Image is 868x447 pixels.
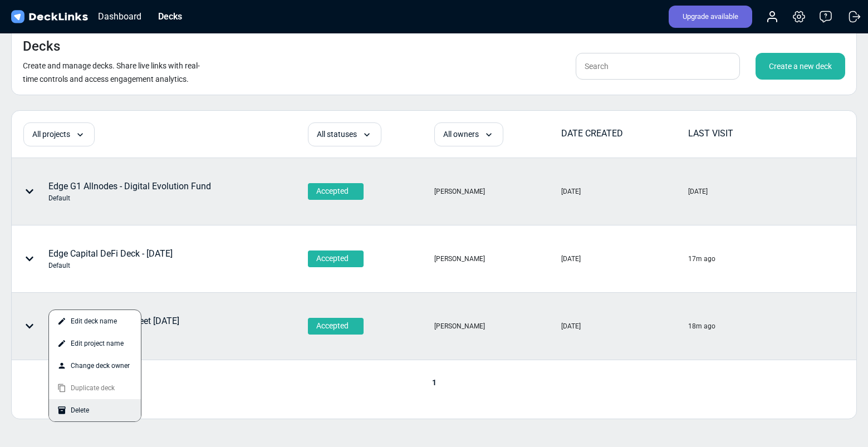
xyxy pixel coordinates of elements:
div: Decks [153,9,188,23]
div: Change deck owner [49,355,141,377]
div: Delete [49,399,141,421]
h4: Decks [23,38,60,55]
div: Edit deck name [49,310,141,332]
div: Upgrade available [669,6,752,28]
span: Accepted [316,320,349,332]
div: Dashboard [92,9,147,23]
small: Create and manage decks. Share live links with real-time controls and access engagement analytics. [23,61,200,83]
div: Create a new deck [756,53,845,80]
input: Search [576,53,740,80]
img: DeckLinks [9,9,90,25]
div: Edit project name [49,332,141,355]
